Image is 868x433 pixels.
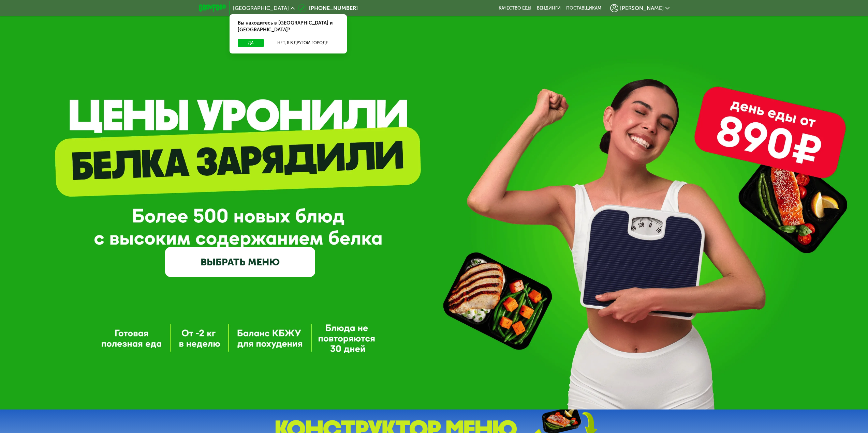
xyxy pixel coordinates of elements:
span: [GEOGRAPHIC_DATA] [233,5,289,11]
a: Качество еды [499,5,531,11]
button: Нет, я в другом городе [267,39,339,47]
a: [PHONE_NUMBER] [298,4,358,12]
div: поставщикам [566,5,601,11]
div: Вы находитесь в [GEOGRAPHIC_DATA] и [GEOGRAPHIC_DATA]? [230,14,347,39]
a: ВЫБРАТЬ МЕНЮ [165,247,315,277]
button: Да [238,39,264,47]
a: Вендинги [537,5,561,11]
span: [PERSON_NAME] [620,5,664,11]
